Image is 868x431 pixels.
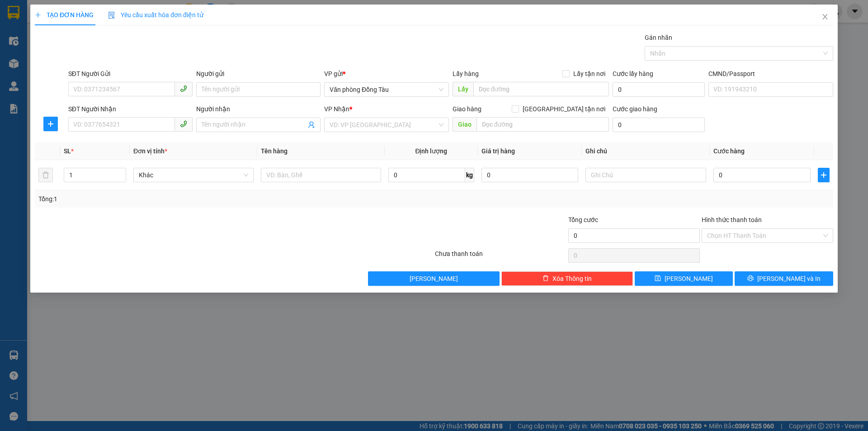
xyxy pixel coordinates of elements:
button: printer[PERSON_NAME] và In [735,271,833,286]
button: delete [38,168,53,182]
span: Giá trị hàng [481,147,515,155]
div: VP gửi [325,69,449,79]
input: Dọc đường [476,117,609,132]
span: VP Nhận [325,105,350,113]
input: Cước giao hàng [613,118,705,132]
span: plus [35,12,41,18]
th: Ghi chú [582,142,710,160]
span: Lấy [453,82,473,96]
span: printer [747,275,754,282]
img: icon [108,12,115,19]
span: Cước hàng [713,147,745,155]
span: Văn phòng Đồng Tàu [330,83,443,96]
span: save [655,275,661,282]
div: Chưa thanh toán [434,249,567,265]
span: [PERSON_NAME] và In [757,274,821,284]
button: plus [818,168,830,182]
span: [PERSON_NAME] [410,274,458,284]
span: SL [64,147,71,155]
span: Giao [453,117,476,132]
div: Người gửi [196,69,321,79]
span: Lấy hàng [453,70,479,77]
label: Gán nhãn [645,34,672,41]
div: CMND/Passport [708,69,833,79]
span: [GEOGRAPHIC_DATA] tận nơi [519,104,609,114]
span: Tên hàng [261,147,288,155]
span: plus [44,120,57,128]
li: Hotline: 1900888999 [50,56,205,67]
span: close [821,13,829,20]
div: SĐT Người Gửi [68,69,193,79]
img: logo.jpg [11,11,57,57]
div: Người nhận [196,104,321,114]
input: Dọc đường [473,82,609,96]
button: [PERSON_NAME] [368,271,500,286]
input: Cước lấy hàng [613,82,705,97]
span: TẠO ĐƠN HÀNG [35,11,94,19]
span: delete [542,275,549,282]
input: VD: Bàn, Ghế [261,168,381,182]
div: SĐT Người Nhận [68,104,193,114]
span: phone [180,120,187,128]
button: plus [43,117,58,131]
span: Xóa Thông tin [552,274,592,284]
button: save[PERSON_NAME] [635,271,733,286]
span: plus [818,171,829,179]
span: user-add [308,121,316,128]
span: Tổng cước [568,216,598,223]
span: Lấy tận nơi [570,69,609,79]
span: kg [465,168,474,182]
li: 01A03 [GEOGRAPHIC_DATA], [GEOGRAPHIC_DATA] ( bên cạnh cây xăng bến xe phía Bắc cũ) [50,22,205,56]
span: [PERSON_NAME] [665,274,713,284]
label: Cước lấy hàng [613,70,653,77]
button: deleteXóa Thông tin [502,271,633,286]
label: Cước giao hàng [613,105,657,113]
span: Yêu cầu xuất hóa đơn điện tử [108,11,203,19]
span: phone [180,85,187,92]
div: Tổng: 1 [38,194,335,204]
input: 0 [481,168,579,182]
input: Ghi Chú [586,168,706,182]
span: Giao hàng [453,105,481,113]
span: Định lượng [415,147,448,155]
span: Khác [139,168,248,182]
b: 36 Limousine [95,10,160,22]
button: Close [812,5,838,30]
span: Đơn vị tính [133,147,167,155]
label: Hình thức thanh toán [702,216,762,223]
